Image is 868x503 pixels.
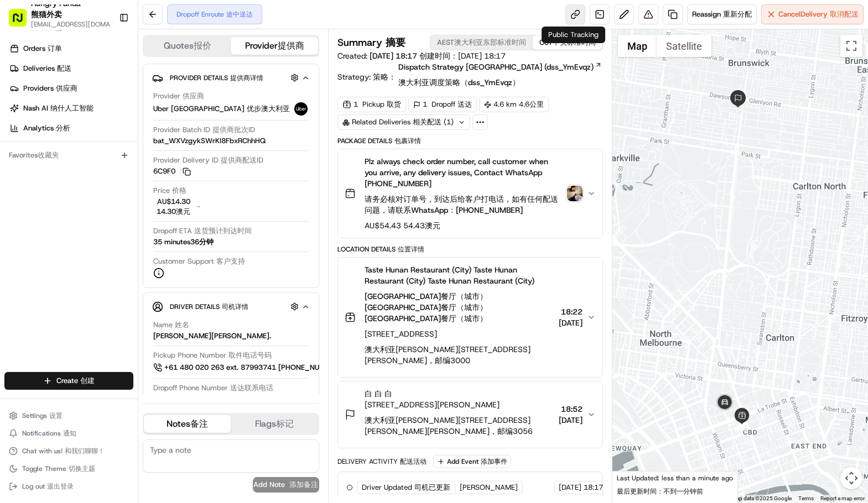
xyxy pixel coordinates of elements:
span: 提供商配送ID [221,155,263,165]
span: +61 480 020 263 ext. 87993741 [164,363,402,373]
span: Provider Details [170,74,263,82]
a: Powered byPylon [78,274,134,282]
span: 取件电话号码 [228,350,272,360]
span: Notifications [22,429,76,438]
span: [PERSON_NAME] [460,483,518,492]
span: Provider Delivery ID [153,155,263,165]
div: 💻 [93,248,102,257]
span: 报价 [194,40,211,51]
span: Cancel Delivery [778,9,859,19]
h3: Summary [337,38,406,48]
button: Driver Details 司机详情 [152,297,310,316]
button: Map camera controls [840,467,862,489]
div: Public Tracking [542,27,605,43]
button: CST [533,35,602,50]
span: Log out [22,482,74,491]
button: Flags [231,415,318,433]
span: 8月15日 [43,171,69,180]
span: 重新分配 [723,9,752,19]
span: Settings [22,411,63,420]
span: 熊猫外卖 [31,9,62,19]
span: 送达联系电话 [230,383,273,392]
span: 配送 [57,64,71,73]
button: Toggle Theme 切换主题 [4,461,133,476]
button: AEST [430,35,533,50]
span: • [92,201,96,210]
button: See all [171,142,201,155]
img: uber-new-logo.jpeg [294,102,308,116]
span: Customer Support [153,256,245,266]
div: Start new chat [50,106,181,117]
span: AU$14.30 [157,197,190,216]
span: 36分钟 [190,237,214,247]
span: 最后更新时间：不到一分钟前 [617,487,703,496]
div: Location Details [337,245,603,254]
button: Settings 设置 [4,408,133,423]
span: Analytics [23,123,70,133]
img: Nash [11,11,33,33]
span: Uber [GEOGRAPHIC_DATA] [153,104,290,114]
span: 送达 [458,99,472,109]
div: Related Deliveries (1) [337,114,470,130]
span: 收藏夹 [38,150,59,160]
div: Package Details [337,137,603,145]
span: [STREET_ADDRESS] [365,328,554,370]
button: Notifications 通知 [4,426,133,441]
span: 添加事件 [481,457,507,466]
span: 8月7日 [98,201,119,210]
span: 备注 [190,418,208,429]
span: 澳大利亚[PERSON_NAME][STREET_ADDRESS][PERSON_NAME][PERSON_NAME]，邮编3056 [365,415,533,436]
span: 和我们聊聊！ [65,447,105,455]
button: 白 白 白[STREET_ADDRESS][PERSON_NAME]澳大利亚[PERSON_NAME][STREET_ADDRESS][PERSON_NAME][PERSON_NAME]，邮编3... [338,381,602,448]
button: Add Event 添加事件 [433,455,511,468]
span: 送货预计到达时间 [194,226,252,235]
button: Taste Hunan Restaurant (City) Taste Hunan Restaurant (City) Taste Hunan Restaurant (City)[GEOGRAP... [338,258,602,377]
div: 1 [737,407,750,420]
span: 澳大利亚调度策略（dss_YmEvqz） [398,77,520,87]
span: Price [153,186,186,196]
button: Start new chat [188,109,201,122]
button: Hungry Panda 熊猫外卖[EMAIL_ADDRESS][DOMAIN_NAME] [4,4,115,31]
button: AU$14.30 14.30澳元 [153,197,251,217]
div: [PERSON_NAME] [153,331,271,341]
span: 提供商 [278,40,304,51]
span: Plz always check order number, call customer when you arrive, any delivery issues, Contact WhatsA... [365,156,563,220]
button: Provider [231,37,318,55]
span: Driver Details [170,302,248,311]
span: [PERSON_NAME] [34,201,90,210]
a: Report a map error [820,495,865,501]
span: Provider Batch ID [153,125,255,135]
span: Pickup Phone Number [153,350,272,360]
span: Provider [153,91,204,101]
span: 摘要 [386,36,406,49]
div: 1 Pickup [337,97,406,112]
a: 💻API Documentation [89,243,182,263]
span: AU$54.43 [365,220,563,231]
div: 35 minutes [153,237,214,247]
span: 位置详情 [398,245,424,254]
button: Reassign 重新分配 [687,4,757,24]
button: Quotes [144,37,231,55]
div: Past conversations [11,144,71,153]
span: Deliveries [23,64,71,74]
span: 18:17 CST [584,483,685,492]
span: Name [153,320,189,330]
span: 4.6公里 [519,99,544,109]
span: 订单 [48,44,62,53]
span: 请务必核对订单号，到达后给客户打电话，如有任何配送问题，请联系WhatsApp：[PHONE_NUMBER] [365,194,558,215]
button: [EMAIL_ADDRESS][DOMAIN_NAME] [31,20,110,38]
span: 54.43澳元 [403,221,440,230]
span: 客户支持 [216,256,245,266]
span: Map data ©2025 Google [731,495,792,501]
span: 14.30澳元 [157,207,190,216]
div: Delivery Activity [337,457,427,466]
div: 📗 [11,248,20,257]
span: Toggle Theme [22,464,95,473]
span: Pylon [110,274,134,282]
span: 司机已更新 [414,483,450,492]
span: Nash AI [23,103,93,113]
button: Chat with us! 和我们聊聊！ [4,443,133,459]
img: photo_proof_of_pickup image [567,186,583,201]
span: 标记 [276,418,294,429]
